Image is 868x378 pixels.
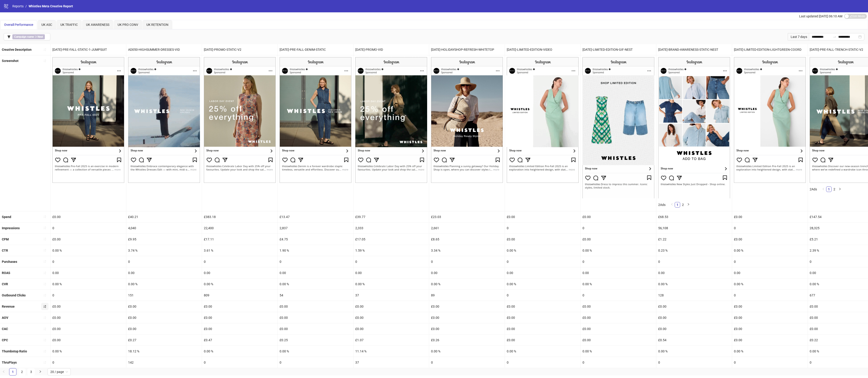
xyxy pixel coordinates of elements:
[28,368,35,375] a: 3
[732,323,808,334] div: £0.00
[2,237,9,241] b: CPM
[656,357,732,368] div: 0
[686,202,691,208] li: Next Page
[505,267,580,278] div: 0.00
[43,316,46,319] span: sort-ascending
[505,357,580,368] div: 0
[353,279,429,290] div: 0.00 %
[732,234,808,245] div: £0.00
[686,202,691,208] button: right
[202,267,278,278] div: 0.00
[832,187,837,192] a: 2
[51,279,126,290] div: 0.00 %
[656,267,732,278] div: 0.00
[12,34,45,39] span: ∋
[581,279,656,290] div: 0.00 %
[656,211,732,222] div: £68.53
[671,203,673,206] span: left
[732,245,808,256] div: 0.00 %
[687,203,690,206] span: right
[51,312,126,323] div: £0.00
[202,211,278,222] div: £383.18
[38,35,43,38] b: Nest
[51,290,126,301] div: 0
[43,305,46,308] span: sort-ascending
[278,357,353,368] div: 0
[732,335,808,346] div: £0.00
[278,335,353,346] div: £0.25
[126,346,202,357] div: 18.12 %
[126,234,202,245] div: £9.95
[278,301,353,312] div: £0.00
[126,357,202,368] div: 142
[4,23,33,27] span: Overall Performance
[7,35,11,38] span: filter
[353,290,429,301] div: 37
[146,23,168,27] span: UK RETENTION
[43,226,46,229] span: sort-ascending
[51,357,126,368] div: 0
[429,234,505,245] div: £8.65
[43,59,46,62] span: sort-ascending
[2,271,10,275] b: ROAS
[353,211,429,222] div: £39.77
[2,249,8,252] b: CTR
[505,279,580,290] div: 0.00 %
[278,279,353,290] div: 0.00 %
[581,223,656,234] div: 0
[429,245,505,256] div: 3.34 %
[43,271,46,274] span: sort-ascending
[429,290,505,301] div: 89
[202,301,278,312] div: £0.00
[734,57,806,183] img: Screenshot 6840541571531
[29,4,73,8] span: Whistles Meta Creative Report
[126,211,202,222] div: £40.21
[51,234,126,245] div: £0.00
[202,346,278,357] div: 0.00 %
[732,223,808,234] div: 0
[732,312,808,323] div: £0.00
[837,186,843,192] button: right
[278,290,353,301] div: 54
[732,256,808,267] div: 0
[25,4,27,9] li: /
[656,223,732,234] div: 56,108
[429,357,505,368] div: 0
[278,211,353,222] div: £13.47
[278,234,353,245] div: £4.75
[2,305,15,308] b: Revenue
[43,282,46,286] span: sort-ascending
[833,35,836,39] span: to
[2,260,17,264] b: Purchases
[51,301,126,312] div: £0.00
[581,245,656,256] div: 0.00 %
[2,349,27,353] b: Thumbstop Ratio
[582,57,654,198] img: Screenshot 6870791503331
[505,312,580,323] div: £0.00
[43,361,46,364] span: sort-ascending
[126,301,202,312] div: £0.00
[431,57,503,183] img: Screenshot 6836891843731
[505,256,580,267] div: 0
[43,260,46,263] span: sort-ascending
[37,368,44,375] button: right
[429,44,505,55] div: [DATE]-HOLIDAYSHOP-REFRESH-WHITETOP
[2,316,8,319] b: AOV
[353,267,429,278] div: 0.00
[202,290,278,301] div: 809
[202,245,278,256] div: 3.61 %
[353,312,429,323] div: £0.00
[658,57,730,198] img: Screenshot 6880217757931
[656,301,732,312] div: £0.00
[353,44,429,55] div: [DATE]-PROMO-VID
[51,267,126,278] div: 0.00
[2,215,11,219] b: Spend
[826,186,832,192] li: 1
[126,44,202,55] div: AD050-HIGHSUMMER-DRESSES-VID
[51,223,126,234] div: 0
[43,294,46,297] span: sort-ascending
[51,323,126,334] div: £0.00
[581,44,656,55] div: [DATE]-LIMITED-EDITION-GIF-NEST
[278,223,353,234] div: 2,837
[658,203,666,207] span: 2 Ads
